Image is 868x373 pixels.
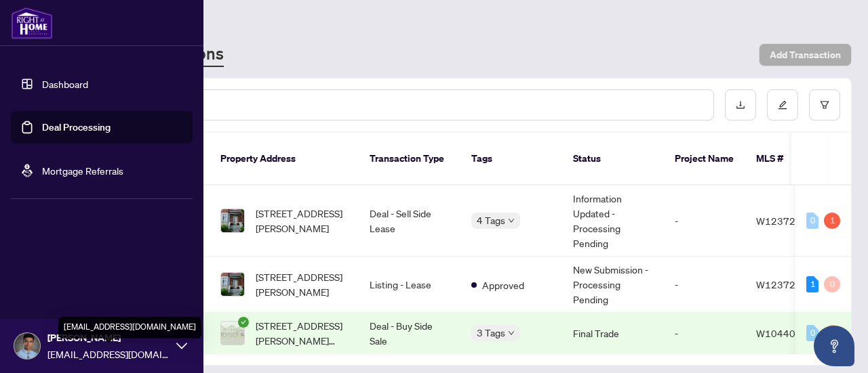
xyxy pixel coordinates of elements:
[725,89,756,120] button: download
[210,133,359,185] th: Property Address
[664,257,745,313] td: -
[759,43,852,66] button: Add Transaction
[664,133,745,185] th: Project Name
[809,89,840,120] button: filter
[508,217,515,224] span: down
[824,325,840,341] div: 0
[359,313,460,354] td: Deal - Buy Side Sale
[824,213,840,229] div: 1
[778,100,787,110] span: edit
[47,347,170,361] span: [EMAIL_ADDRESS][DOMAIN_NAME]
[47,330,170,345] span: [PERSON_NAME]
[756,327,814,339] span: W10440793
[562,313,664,354] td: Final Trade
[736,100,745,110] span: download
[756,278,814,290] span: W12372772
[11,7,53,39] img: logo
[824,276,840,292] div: 0
[42,78,88,90] a: Dashboard
[221,273,244,296] img: thumbnail-img
[562,185,664,257] td: Information Updated - Processing Pending
[42,121,111,133] a: Deal Processing
[508,330,515,336] span: down
[238,317,249,328] span: check-circle
[221,322,244,345] img: thumbnail-img
[359,185,460,257] td: Deal - Sell Side Lease
[42,164,123,177] a: Mortgage Referrals
[562,257,664,313] td: New Submission - Processing Pending
[256,318,348,348] span: [STREET_ADDRESS][PERSON_NAME][PERSON_NAME]
[58,317,201,338] div: [EMAIL_ADDRESS][DOMAIN_NAME]
[482,278,524,292] span: Approved
[477,325,505,341] span: 3 Tags
[256,269,348,299] span: [STREET_ADDRESS][PERSON_NAME]
[14,333,40,359] img: Profile Icon
[256,206,348,236] span: [STREET_ADDRESS][PERSON_NAME]
[820,100,829,110] span: filter
[806,325,818,341] div: 0
[460,133,562,185] th: Tags
[814,326,854,366] button: Open asap
[221,209,244,232] img: thumbnail-img
[756,215,814,227] span: W12372772
[359,133,460,185] th: Transaction Type
[664,313,745,354] td: -
[477,213,505,228] span: 4 Tags
[359,257,460,313] td: Listing - Lease
[806,213,818,229] div: 0
[767,89,798,120] button: edit
[562,133,664,185] th: Status
[806,276,818,292] div: 1
[664,185,745,257] td: -
[745,133,827,185] th: MLS #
